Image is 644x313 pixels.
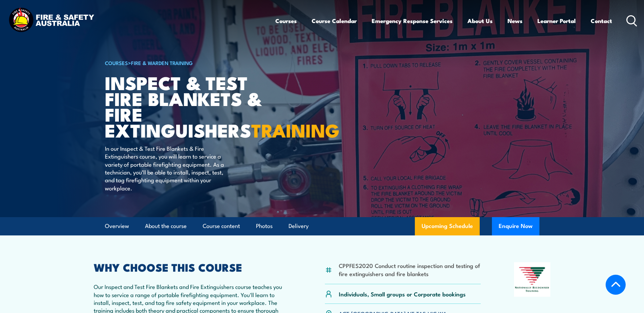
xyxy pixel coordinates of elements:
[467,12,493,30] a: About Us
[537,12,576,30] a: Learner Portal
[312,12,357,30] a: Course Calendar
[339,262,481,277] li: CPPFES2020 Conduct routine inspection and testing of fire extinguishers and fire blankets
[105,217,129,235] a: Overview
[492,217,539,235] button: Enquire Now
[105,59,273,67] h6: >
[591,12,612,30] a: Contact
[415,217,480,235] a: Upcoming Schedule
[289,217,309,235] a: Delivery
[94,262,292,272] h2: WHY CHOOSE THIS COURSE
[339,290,466,298] p: Individuals, Small groups or Corporate bookings
[508,12,522,30] a: News
[514,262,551,297] img: Nationally Recognised Training logo.
[275,12,297,30] a: Courses
[105,75,273,138] h1: Inspect & Test Fire Blankets & Fire Extinguishers
[105,59,128,66] a: COURSES
[256,217,273,235] a: Photos
[105,144,229,192] p: In our Inspect & Test Fire Blankets & Fire Extinguishers course, you will learn to service a vari...
[251,116,339,144] strong: TRAINING
[145,217,187,235] a: About the course
[372,12,453,30] a: Emergency Response Services
[131,59,193,66] a: Fire & Warden Training
[203,217,240,235] a: Course content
